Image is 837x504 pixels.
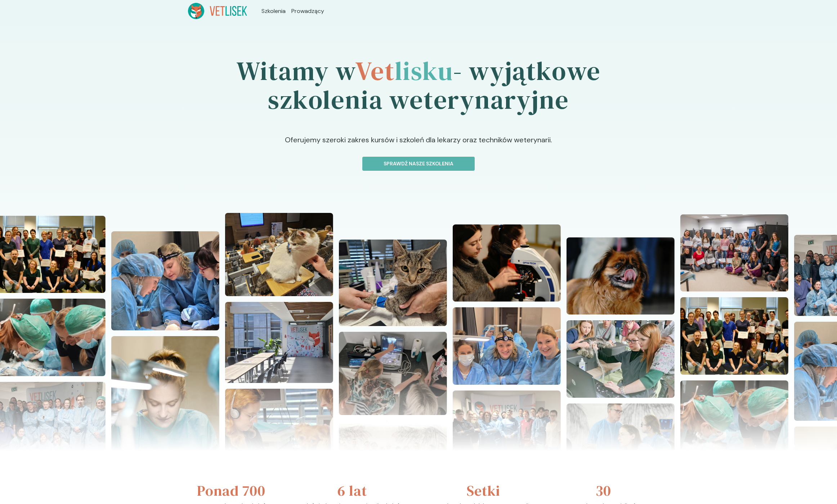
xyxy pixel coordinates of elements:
a: Prowadzący [291,7,324,15]
img: Z2WOmpbqstJ98vZ6_20241110_131239-2.jpg [567,320,675,397]
img: Z2WO0pbqstJ98vaO_DSC07789.JPG [680,297,788,374]
h3: 6 lat [337,480,367,501]
h1: Witamy w - wyjątkowe szkolenia weterynaryjne [188,36,649,134]
h3: Ponad 700 [197,480,265,501]
img: Z2WOopbqstJ98vZ9_20241110_112622.jpg [453,307,561,384]
h3: Setki [467,480,500,501]
span: Vet [355,53,394,89]
p: Sprawdź nasze szkolenia [368,160,469,168]
img: Z2WOn5bqstJ98vZ7_DSC06617.JPG [567,237,675,315]
a: Szkolenia [261,7,286,15]
img: Z2WOxZbqstJ98vaH_20240608_122030.jpg [225,302,333,383]
img: Z2WOzZbqstJ98vaN_20241110_112957.jpg [111,231,219,330]
img: Z2WOkZbqstJ98vZ3_KopiaDSC_9894-1-.jpg [680,214,788,291]
img: Z2WOrpbqstJ98vaB_DSC04907.JPG [453,224,561,302]
img: Z2WOt5bqstJ98vaD_20220625_145846.jpg [339,332,447,415]
p: Oferujemy szeroki zakres kursów i szkoleń dla lekarzy oraz techników weterynarii. [139,134,697,157]
img: Z2WOuJbqstJ98vaF_20221127_125425.jpg [339,240,447,326]
button: Sprawdź nasze szkolenia [362,157,475,171]
span: lisku [395,53,453,89]
h3: 30 [596,480,611,501]
img: Z2WOx5bqstJ98vaI_20240512_101618.jpg [225,213,333,296]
